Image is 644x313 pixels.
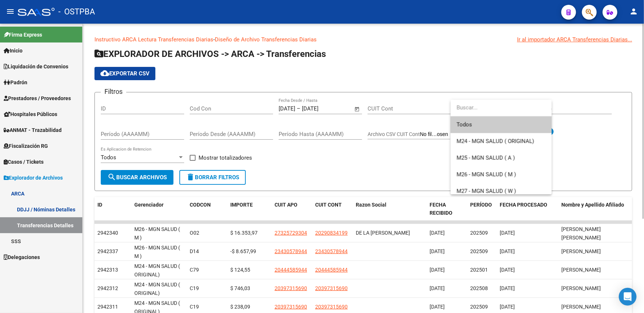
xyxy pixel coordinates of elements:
[457,171,516,178] span: M26 - MGN SALUD ( M )
[457,188,516,194] span: M27 - MGN SALUD ( W )
[457,138,534,144] span: M24 - MGN SALUD ( ORIGINAL)
[457,116,546,133] span: Todos
[457,154,515,161] span: M25 - MGN SALUD ( A )
[451,99,552,116] input: dropdown search
[619,288,637,306] div: Open Intercom Messenger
